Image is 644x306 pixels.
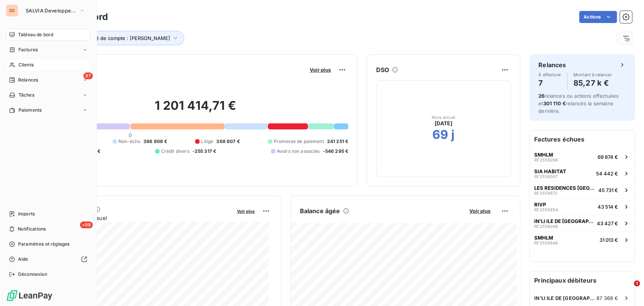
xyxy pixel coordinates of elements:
h2: 1 201 414,71 € [43,98,348,121]
button: RIVPRF255585443 514 € [530,198,635,215]
span: SMHLM [534,152,553,158]
button: Voir plus [307,66,333,73]
span: 45 731 € [598,187,618,193]
span: Chiffre d'affaires mensuel [43,214,232,222]
span: 241 251 € [327,138,348,145]
span: Promesse de paiement [274,138,324,145]
button: Voir plus [467,208,493,214]
h2: j [451,127,455,142]
button: SMHLMRF255884831 013 € [530,231,635,248]
span: -546 295 € [323,148,348,155]
span: SMHLM [534,235,553,241]
div: SD [6,5,18,17]
span: RF2558048 [534,224,558,229]
span: 97 [83,72,93,79]
span: Mois actuel [432,115,455,120]
img: Logo LeanPay [6,289,53,301]
span: Voir plus [469,208,490,214]
span: Paramètres et réglages [18,241,69,248]
span: 26 [538,93,544,99]
h6: DSO [376,65,389,74]
iframe: Intercom live chat [618,280,636,298]
span: À effectuer [538,72,561,77]
h4: 85,27 k € [573,77,612,89]
span: Tableau de bord [18,31,53,38]
span: Voir plus [310,67,331,73]
span: 396 808 € [143,138,167,145]
span: Voir plus [237,209,255,214]
span: RF2558266 [534,158,558,162]
span: 87 368 € [596,295,618,301]
span: Litige [201,138,213,145]
span: Imports [18,211,35,217]
button: Actions [579,11,617,23]
h6: Relances [538,60,566,69]
span: 1 [634,280,640,286]
span: 54 442 € [596,171,618,177]
button: SMHLMRF255826669 874 € [530,148,635,165]
span: Déconnexion [18,271,47,278]
span: Avoirs non associés [277,148,320,155]
span: 368 607 € [216,138,240,145]
span: +99 [80,221,93,228]
span: RF2558567 [534,174,558,179]
span: Aide [18,256,28,263]
button: LES RESIDENCES [GEOGRAPHIC_DATA] [GEOGRAPHIC_DATA]RF255867245 731 € [530,181,635,198]
span: 43 427 € [597,220,618,226]
span: Chargé de compte : [PERSON_NAME] [81,35,170,41]
span: LES RESIDENCES [GEOGRAPHIC_DATA] [GEOGRAPHIC_DATA] [534,185,595,191]
button: Chargé de compte : [PERSON_NAME] [71,31,184,45]
span: Tâches [18,92,34,98]
span: RIVP [534,201,546,208]
span: 0 [129,132,132,138]
span: 301 110 € [543,100,566,106]
h4: 7 [538,77,561,89]
span: [DATE] [435,120,452,127]
a: Aide [6,253,90,265]
span: RF2555854 [534,208,558,212]
span: SALVIA Developpement [26,8,76,14]
h6: Factures échues [530,130,635,148]
span: -255 317 € [192,148,217,155]
span: Relances [18,77,38,83]
span: Montant à relancer [573,72,612,77]
span: Clients [18,62,34,68]
button: SIA HABITATRF255856754 442 € [530,165,635,181]
span: RF2558672 [534,191,558,195]
span: relances ou actions effectuées et relancés la semaine dernière. [538,93,619,114]
h6: Principaux débiteurs [530,271,635,289]
button: IN'LI ILE DE [GEOGRAPHIC_DATA]RF255804843 427 € [530,215,635,231]
span: 31 013 € [599,237,618,243]
span: SIA HABITAT [534,168,566,174]
span: Notifications [18,226,46,232]
span: RF2558848 [534,241,558,245]
h2: 69 [432,127,448,142]
span: IN'LI ILE DE [GEOGRAPHIC_DATA] [534,295,596,301]
span: IN'LI ILE DE [GEOGRAPHIC_DATA] [534,218,594,224]
span: 69 874 € [598,154,618,160]
span: Factures [18,46,38,53]
span: Non-échu [118,138,140,145]
h6: Balance âgée [300,206,340,215]
span: 43 514 € [598,204,618,210]
span: Paiements [18,107,41,114]
span: Crédit divers [161,148,189,155]
button: Voir plus [235,208,257,214]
